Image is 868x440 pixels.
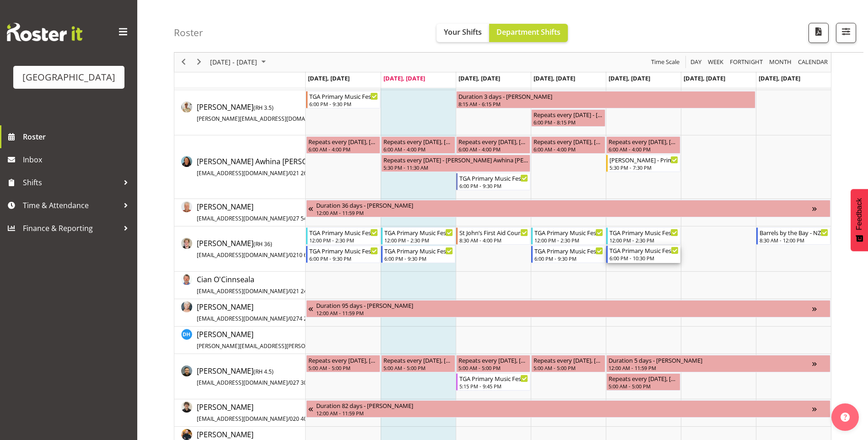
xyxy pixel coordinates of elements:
td: Ciska Vogelzang resource [174,299,306,327]
span: [EMAIL_ADDRESS][DOMAIN_NAME] [197,415,288,423]
td: Cian O'Cinnseala resource [174,272,306,299]
td: David Fourie resource [174,399,306,427]
div: previous period [176,53,191,72]
span: calendar [797,57,829,68]
span: 0274 208 125 [290,315,324,322]
div: Davey Van Gooswilligen"s event - Repeats every monday, tuesday, wednesday, thursday, friday - Dav... [531,355,605,372]
div: Repeats every [DATE], [DATE], [DATE], [DATE], [DATE] - [PERSON_NAME] [458,355,528,365]
span: / [288,169,290,177]
div: Repeats every [DATE], [DATE], [DATE], [DATE], [DATE] - [PERSON_NAME] [609,374,678,383]
div: Beana Badenhorst"s event - Duration 3 days - Beana Badenhorst Begin From Wednesday, August 27, 20... [456,91,755,108]
div: Chris Darlington"s event - TGA Primary Music Fest. Minder. Thursday Begin From Thursday, August 2... [531,227,605,245]
button: Fortnight [728,57,765,68]
span: [EMAIL_ADDRESS][DOMAIN_NAME] [197,251,288,259]
div: TGA Primary Music Fest. Songs from Sunny Days [609,246,679,255]
span: [DATE], [DATE] [759,74,800,82]
span: [PERSON_NAME] Awhina [PERSON_NAME] [197,156,359,177]
div: 5:00 AM - 5:00 PM [458,364,528,371]
div: 6:00 PM - 9:30 PM [459,182,528,189]
div: TGA Primary Music Fest. Songs from Sunny Days [459,173,528,182]
div: 8:30 AM - 4:00 PM [459,236,528,244]
div: 5:30 PM - 11:30 AM [383,164,528,171]
div: TGA Primary Music Fest. Songs from Sunny Days. FOHM Shift [459,374,528,383]
div: Duration 3 days - [PERSON_NAME] [458,91,753,101]
td: Davey Van Gooswilligen resource [174,354,306,399]
div: 12:00 PM - 2:30 PM [609,236,678,244]
div: Chris Darlington"s event - TGA Primary Music Fest. Songs from Sunny Days Begin From Monday, Augus... [306,246,380,263]
span: Day [690,57,702,68]
span: 020 4089 2132 [290,415,328,423]
div: Bobby-Lea Awhina Cassidy"s event - Repeats every tuesday - Bobby-Lea Awhina Cassidy Begin From Tu... [381,155,530,172]
span: 021 264 8550 [290,169,324,177]
button: Department Shifts [489,24,568,42]
button: Time Scale [650,57,681,68]
div: 6:00 PM - 9:30 PM [309,100,378,107]
div: Repeats every [DATE] - [PERSON_NAME] [534,110,603,119]
div: 12:00 AM - 11:59 PM [316,309,812,317]
div: TGA Primary Music Fest. Songs from Sunny Days [309,91,378,101]
img: help-xxl-2.png [841,413,850,422]
div: Davey Van Gooswilligen"s event - Duration 5 days - Davey Van Gooswilligen Begin From Friday, Augu... [606,355,830,372]
div: [GEOGRAPHIC_DATA] [22,70,115,84]
span: 027 542 2747 [290,215,324,222]
span: Shifts [23,176,119,189]
span: [DATE], [DATE] [383,74,425,82]
div: David Fourie"s event - Duration 82 days - David Fourie Begin From Wednesday, August 20, 2025 at 1... [306,400,830,418]
span: [DATE], [DATE] [534,74,575,82]
a: [PERSON_NAME][EMAIL_ADDRESS][DOMAIN_NAME]/0274 208 125 [197,301,324,323]
div: Bobby-Lea Awhina Cassidy"s event - Repeats every monday, tuesday, thursday, friday, wednesday - B... [306,136,380,154]
div: TGA Primary Music Fest. Minder. [DATE] [384,228,453,237]
span: Finance & Reporting [23,221,119,235]
div: Davey Van Gooswilligen"s event - TGA Primary Music Fest. Songs from Sunny Days. FOHM Shift Begin ... [456,373,530,391]
div: Davey Van Gooswilligen"s event - Repeats every monday, tuesday, wednesday, thursday, friday - Dav... [381,355,455,372]
span: [EMAIL_ADDRESS][DOMAIN_NAME] [197,379,288,386]
td: Beana Badenhorst resource [174,90,306,135]
td: Caro Richards resource [174,199,306,226]
button: Timeline Week [706,57,725,68]
div: 12:00 AM - 11:59 PM [316,409,812,417]
div: Repeats every [DATE], [DATE], [DATE], [DATE], [DATE] - [PERSON_NAME] Awhina [PERSON_NAME] [609,137,678,146]
div: 6:00 AM - 4:00 PM [609,145,678,153]
div: TGA Primary Music Fest. Minder. [DATE] [609,228,678,237]
div: Repeats every [DATE], [DATE], [DATE], [DATE], [DATE] - [PERSON_NAME] Awhina [PERSON_NAME] [383,137,453,146]
div: Beana Badenhorst"s event - Repeats every thursday - Beana Badenhorst Begin From Thursday, August ... [531,109,605,127]
div: next period [191,53,207,72]
span: [PERSON_NAME] [197,366,324,387]
div: 6:00 PM - 9:30 PM [309,255,378,262]
div: [PERSON_NAME] - Primary School Choir - Songs from the Sunny Days [609,155,678,164]
div: Chris Darlington"s event - Barrels by the Bay - NZ Whisky Fest Cargo Shed Pack out Begin From Sun... [756,227,830,245]
div: Bobby-Lea Awhina Cassidy"s event - Repeats every monday, tuesday, thursday, friday, wednesday - B... [606,136,680,154]
span: / [288,315,290,322]
span: Time & Attendance [23,199,119,212]
div: TGA Primary Music Fest. Songs from Sunny Days [534,246,603,255]
div: 12:00 AM - 11:59 PM [316,209,812,216]
div: 6:00 PM - 9:30 PM [384,255,453,262]
button: Your Shifts [437,24,489,42]
span: ( ) [253,240,272,248]
div: TGA Primary Music Fest. Minder. [DATE] [534,228,603,237]
td: Dale Henderson resource [174,327,306,354]
span: [DATE], [DATE] [609,74,650,82]
span: Inbox [23,153,133,166]
a: Cian O'Cinnseala[EMAIL_ADDRESS][DOMAIN_NAME]/021 241 9786 [197,274,324,296]
span: [DATE] - [DATE] [209,57,258,68]
div: Davey Van Gooswilligen"s event - Repeats every monday, tuesday, wednesday, thursday, friday - Dav... [306,355,380,372]
span: Feedback [855,198,863,230]
span: [DATE], [DATE] [458,74,500,82]
div: Chris Darlington"s event - TGA Primary Music Fest. Minder. Monday Begin From Monday, August 25, 2... [306,227,380,245]
span: ( ) [253,104,274,112]
a: [PERSON_NAME](RH 36)[EMAIL_ADDRESS][DOMAIN_NAME]/0210 611 127 [197,238,324,260]
div: 8:15 AM - 6:15 PM [458,100,753,107]
button: Month [797,57,830,68]
span: [PERSON_NAME] [197,329,410,350]
span: [PERSON_NAME][EMAIL_ADDRESS][PERSON_NAME][DOMAIN_NAME] [197,342,374,350]
span: [PERSON_NAME][EMAIL_ADDRESS][DOMAIN_NAME] [197,115,331,123]
span: Fortnight [729,57,764,68]
button: Next [193,57,205,68]
div: 5:00 AM - 5:00 PM [609,382,678,390]
div: August 25 - 31, 2025 [207,53,271,72]
div: Chris Darlington"s event - TGA Primary Music Fest. Minder. Tuesday Begin From Tuesday, August 26,... [381,227,455,245]
div: 8:30 AM - 12:00 PM [760,236,828,244]
div: 5:00 AM - 5:00 PM [383,364,453,371]
div: Davey Van Gooswilligen"s event - Repeats every monday, tuesday, wednesday, thursday, friday - Dav... [606,373,680,391]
